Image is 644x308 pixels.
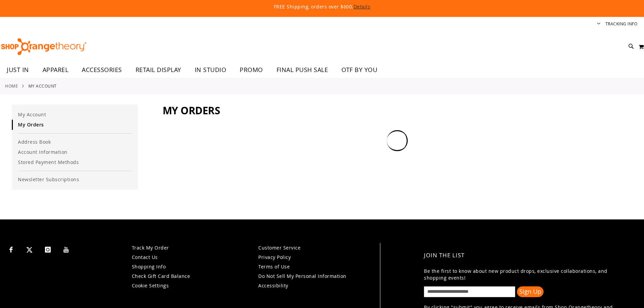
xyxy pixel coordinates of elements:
a: APPAREL [36,62,75,78]
a: Shopping Info [132,263,166,270]
span: RETAIL DISPLAY [136,62,181,77]
a: Account Information [12,147,138,157]
input: enter email [424,286,515,297]
a: Stored Payment Methods [12,157,138,167]
a: Newsletter Subscriptions [12,174,138,185]
a: Visit our Youtube page [61,243,72,255]
button: Sign Up [517,286,544,297]
a: Home [5,83,18,89]
span: IN STUDIO [195,62,226,77]
a: ACCESSORIES [75,62,129,78]
button: Account menu [597,21,600,27]
a: PROMO [233,62,270,78]
a: Do Not Sell My Personal Information [258,273,347,279]
a: IN STUDIO [188,62,233,78]
span: FINAL PUSH SALE [277,62,328,77]
a: Privacy Policy [258,254,291,260]
span: Sign Up [519,287,541,295]
a: Customer Service [258,244,301,251]
a: RETAIL DISPLAY [129,62,188,78]
a: Visit our Facebook page [5,243,17,255]
span: PROMO [240,62,263,77]
h4: Join the List [424,246,628,264]
a: Visit our Instagram page [42,243,54,255]
strong: My Account [28,83,57,89]
span: APPAREL [43,62,69,77]
a: Contact Us [132,254,158,260]
a: Tracking Info [605,21,638,27]
p: Be the first to know about new product drops, exclusive collaborations, and shopping events! [424,268,628,281]
span: My Orders [163,103,220,117]
span: JUST IN [7,62,29,77]
a: Details [354,3,371,10]
p: FREE Shipping, orders over $600. [119,3,525,10]
a: Cookie Settings [132,282,169,289]
a: Terms of Use [258,263,290,270]
a: My Orders [12,120,138,130]
a: Accessibility [258,282,288,289]
span: OTF BY YOU [341,62,377,77]
a: Visit our X page [24,243,35,255]
a: Address Book [12,137,138,147]
span: ACCESSORIES [82,62,122,77]
a: FINAL PUSH SALE [270,62,335,78]
a: OTF BY YOU [335,62,384,78]
a: My Account [12,110,138,120]
img: Twitter [26,247,32,253]
a: Check Gift Card Balance [132,273,190,279]
a: Track My Order [132,244,169,251]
